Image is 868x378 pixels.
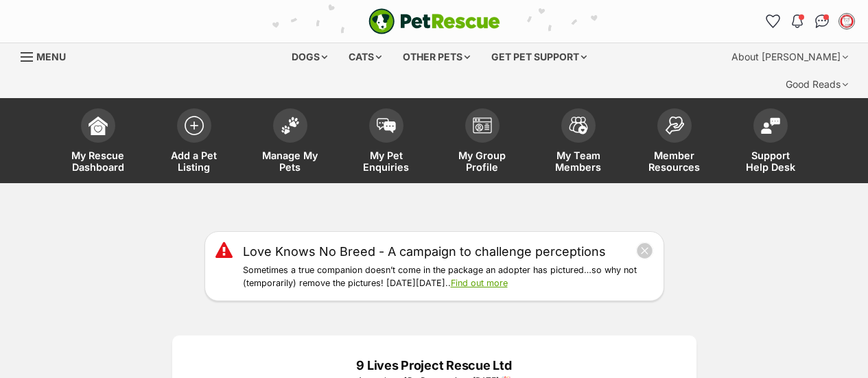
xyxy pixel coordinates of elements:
span: Add a Pet Listing [163,150,225,173]
div: Other pets [393,43,480,71]
img: Claire Brookes profile pic [840,14,854,28]
a: Support Help Desk [723,102,819,183]
img: dashboard-icon-eb2f2d2d3e046f16d808141f083e7271f6b2e854fb5c12c21221c1fb7104beca.svg [89,116,108,135]
span: My Group Profile [451,150,513,173]
span: Menu [36,51,66,62]
img: help-desk-icon-fdf02630f3aa405de69fd3d07c3f3aa587a6932b1a1747fa1d2bba05be0121f9.svg [761,117,780,134]
a: Love Knows No Breed - A campaign to challenge perceptions [243,242,606,261]
a: My Team Members [530,102,626,183]
a: Member Resources [626,102,723,183]
a: My Pet Enquiries [338,102,434,183]
a: Manage My Pets [242,102,338,183]
p: Sometimes a true companion doesn’t come in the package an adopter has pictured…so why not (tempor... [243,264,653,290]
img: logo-e224e6f780fb5917bec1dbf3a21bbac754714ae5b6737aabdf751b685950b380.svg [368,8,500,34]
span: Manage My Pets [259,150,321,173]
div: Good Reads [776,71,858,98]
span: My Rescue Dashboard [67,150,129,173]
button: close [636,242,653,259]
div: Cats [339,43,391,71]
button: My account [836,10,858,32]
img: pet-enquiries-icon-7e3ad2cf08bfb03b45e93fb7055b45f3efa6380592205ae92323e6603595dc1f.svg [377,118,396,133]
p: 9 Lives Project Rescue Ltd [193,356,676,375]
img: team-members-icon-5396bd8760b3fe7c0b43da4ab00e1e3bb1a5d9ba89233759b79545d2d3fc5d0d.svg [569,117,588,134]
a: PetRescue [368,8,500,34]
a: Conversations [811,10,833,32]
ul: Account quick links [762,10,858,32]
img: notifications-46538b983faf8c2785f20acdc204bb7945ddae34d4c08c2a6579f10ce5e182be.svg [792,14,803,28]
span: Support Help Desk [740,150,801,173]
a: My Rescue Dashboard [50,102,146,183]
a: Menu [21,43,75,68]
img: manage-my-pets-icon-02211641906a0b7f246fdf0571729dbe1e7629f14944591b6c1af311fb30b64b.svg [281,117,300,134]
a: Find out more [451,278,508,288]
span: Member Resources [644,150,705,173]
a: Add a Pet Listing [146,102,242,183]
img: group-profile-icon-3fa3cf56718a62981997c0bc7e787c4b2cf8bcc04b72c1350f741eb67cf2f40e.svg [473,117,492,134]
button: Notifications [786,10,808,32]
span: My Team Members [548,150,609,173]
img: chat-41dd97257d64d25036548639549fe6c8038ab92f7586957e7f3b1b290dea8141.svg [815,14,830,28]
a: My Group Profile [434,102,530,183]
div: Get pet support [482,43,596,71]
img: member-resources-icon-8e73f808a243e03378d46382f2149f9095a855e16c252ad45f914b54edf8863c.svg [665,116,684,134]
a: Favourites [762,10,784,32]
span: My Pet Enquiries [355,150,417,173]
img: add-pet-listing-icon-0afa8454b4691262ce3f59096e99ab1cd57d4a30225e0717b998d2c9b9846f56.svg [185,116,204,135]
div: About [PERSON_NAME] [722,43,858,71]
div: Dogs [282,43,337,71]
